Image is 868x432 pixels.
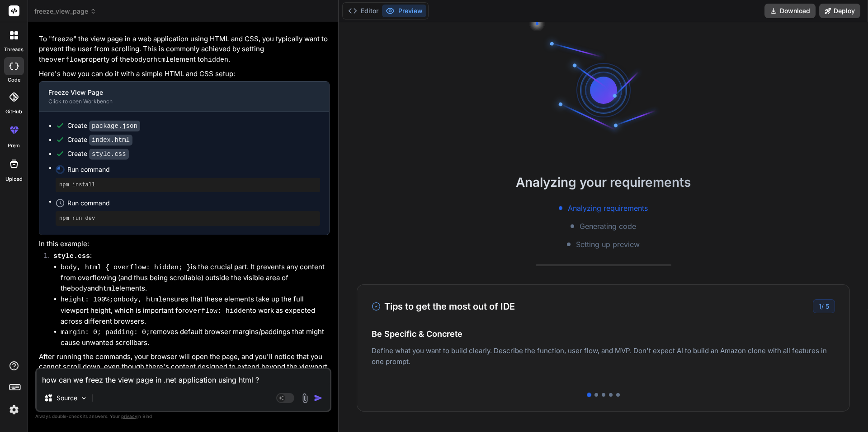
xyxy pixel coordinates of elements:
[99,285,115,293] code: html
[8,142,20,150] label: prem
[764,4,816,18] button: Download
[819,302,821,310] span: 1
[39,82,315,112] button: Freeze View PageClick to open Workbench
[5,108,22,116] label: GitHub
[59,181,316,189] pre: npm install
[80,394,88,402] img: Pick Models
[121,413,137,419] span: privacy
[372,300,515,313] h3: Tips to get the most out of IDE
[204,56,228,64] code: hidden
[61,327,330,348] li: removes default browser margins/paddings that might cause unwanted scrollbars.
[130,56,146,64] code: body
[568,203,648,214] span: Analyzing requirements
[35,412,331,421] p: Always double-check its answers. Your in Bind
[4,46,24,53] label: threads
[382,5,426,17] button: Preview
[372,328,835,340] h4: Be Specific & Concrete
[71,285,87,293] code: body
[122,296,162,304] code: body, html
[59,215,316,222] pre: npm run dev
[67,121,140,131] div: Create
[819,4,860,18] button: Deploy
[61,296,113,304] code: height: 100%;
[89,121,140,131] code: package.json
[67,149,129,159] div: Create
[61,264,191,272] code: body, html { overflow: hidden; }
[8,76,20,84] label: code
[67,199,320,208] span: Run command
[826,302,829,310] span: 5
[48,88,306,97] div: Freeze View Page
[89,149,129,160] code: style.css
[314,393,323,403] img: icon
[580,221,636,232] span: Generating code
[57,393,77,403] p: Source
[67,135,132,145] div: Create
[300,393,310,403] img: attachment
[39,34,330,66] p: To "freeze" the view page in a web application using HTML and CSS, you typically want to prevent ...
[153,56,170,64] code: html
[185,307,250,315] code: overflow: hidden
[46,251,330,348] li: :
[49,56,82,64] code: overflow
[39,239,330,249] p: In this example:
[5,175,23,183] label: Upload
[89,135,132,146] code: index.html
[344,5,382,17] button: Editor
[39,352,330,372] p: After running the commands, your browser will open the page, and you'll notice that you cannot sc...
[53,252,90,260] code: style.css
[34,7,96,16] span: freeze_view_page
[61,294,330,327] li: on ensures that these elements take up the full viewport height, which is important for to work a...
[48,98,306,105] div: Click to open Workbench
[576,239,640,250] span: Setting up preview
[813,299,835,313] div: /
[67,165,320,174] span: Run command
[61,329,150,336] code: margin: 0; padding: 0;
[339,173,868,192] h2: Analyzing your requirements
[6,402,22,417] img: settings
[39,69,330,79] p: Here's how you can do it with a simple HTML and CSS setup:
[61,262,330,295] li: is the crucial part. It prevents any content from overflowing (and thus being scrollable) outside...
